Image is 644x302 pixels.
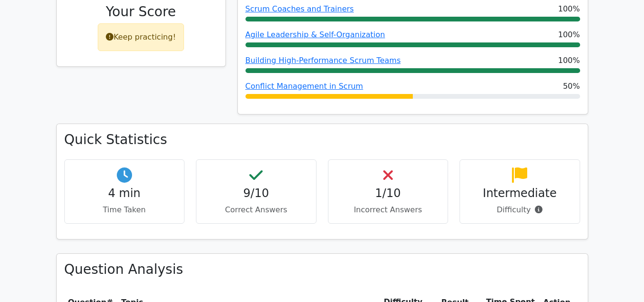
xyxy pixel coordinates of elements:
p: Time Taken [72,204,177,216]
span: 100% [558,55,580,66]
p: Difficulty [468,204,572,216]
h4: 4 min [72,187,177,200]
a: Agile Leadership & Self-Organization [245,30,385,39]
span: 50% [563,81,580,92]
h3: Your Score [64,4,218,20]
h3: Quick Statistics [64,132,580,148]
span: 100% [558,3,580,15]
h3: Question Analysis [64,261,580,278]
div: Keep practicing! [98,23,184,51]
p: Incorrect Answers [336,204,440,216]
span: 100% [558,29,580,41]
p: Correct Answers [204,204,308,216]
h4: 1/10 [336,187,440,200]
a: Conflict Management in Scrum [245,82,363,91]
h4: Intermediate [468,187,572,200]
a: Building High-Performance Scrum Teams [245,56,401,65]
h4: 9/10 [204,187,308,200]
a: Scrum Coaches and Trainers [245,4,354,13]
